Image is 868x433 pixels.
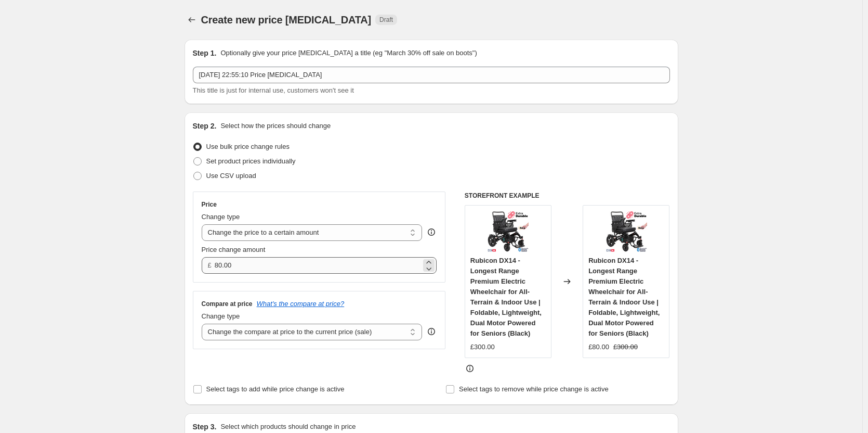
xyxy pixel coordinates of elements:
[465,192,670,200] h6: STOREFRONT EXAMPLE
[206,157,296,165] span: Set product prices individually
[185,12,199,27] button: Price change jobs
[202,213,240,221] span: Change type
[220,422,356,432] p: Select which products should change in price
[588,257,660,337] span: Rubicon DX14 - Longest Range Premium Electric Wheelchair for All-Terrain & Indoor Use | Foldable,...
[220,121,331,131] p: Select how the prices should change
[613,342,638,352] strike: £300.00
[257,300,345,308] button: What's the compare at price?
[193,121,217,131] h2: Step 2.
[588,342,609,352] div: £80.00
[379,16,393,24] span: Draft
[202,300,253,308] h3: Compare at price
[426,227,437,237] div: help
[193,422,217,432] h2: Step 3.
[470,257,542,337] span: Rubicon DX14 - Longest Range Premium Electric Wheelchair for All-Terrain & Indoor Use | Foldable,...
[202,246,266,253] span: Price change amount
[202,200,217,209] h3: Price
[206,143,290,150] span: Use bulk price change rules
[426,326,437,337] div: help
[206,385,345,393] span: Select tags to add while price change is active
[206,172,256,180] span: Use CSV upload
[193,67,670,83] input: 30% off holiday sale
[202,312,240,320] span: Change type
[201,14,372,26] span: Create new price [MEDICAL_DATA]
[215,257,421,274] input: 80.00
[487,211,529,252] img: 3_80x.png
[193,86,354,94] span: This title is just for internal use, customers won't see it
[220,48,477,58] p: Optionally give your price [MEDICAL_DATA] a title (eg "March 30% off sale on boots")
[470,342,495,352] div: £300.00
[606,211,647,252] img: 3_80x.png
[208,261,212,269] span: £
[193,48,217,58] h2: Step 1.
[459,385,609,393] span: Select tags to remove while price change is active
